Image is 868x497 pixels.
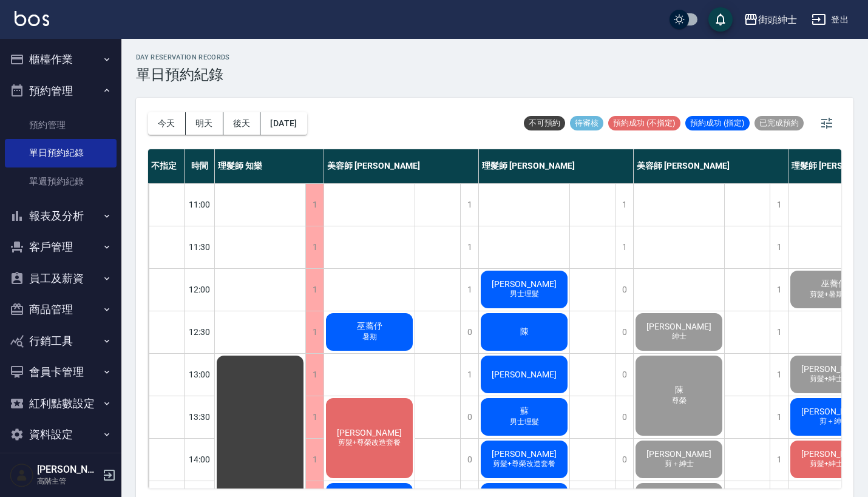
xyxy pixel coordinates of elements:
a: 單日預約紀錄 [5,139,117,167]
button: 商品管理 [5,294,117,325]
div: 1 [615,184,633,226]
button: 紅利點數設定 [5,388,117,419]
div: 理髮師 知樂 [215,149,324,183]
div: 1 [770,226,788,268]
span: 剪＋紳士 [817,416,851,427]
button: [DATE] [260,112,307,135]
button: 客戶管理 [5,231,117,263]
div: 0 [615,269,633,311]
div: 1 [460,184,478,226]
span: 剪髮+尊榮改造套餐 [336,438,403,448]
div: 1 [305,354,324,396]
button: 員工及薪資 [5,263,117,294]
div: 1 [770,311,788,353]
span: 待審核 [570,118,603,129]
div: 1 [305,226,324,268]
span: [PERSON_NAME] [489,370,559,379]
span: 已完成預約 [754,118,804,129]
div: 11:30 [185,226,215,268]
div: 1 [305,184,324,226]
span: 剪髮+暑期體驗 [807,289,860,300]
button: save [708,7,733,32]
span: 巫蕎伃 [354,321,385,332]
button: 今天 [148,112,186,135]
div: 1 [770,439,788,481]
div: 12:00 [185,268,215,311]
div: 0 [460,311,478,353]
button: 行銷工具 [5,325,117,357]
button: 街頭紳士 [739,7,802,32]
span: 暑期 [360,332,379,342]
div: 0 [460,396,478,438]
div: 1 [770,396,788,438]
div: 街頭紳士 [758,12,797,27]
span: 剪＋紳士 [662,459,696,469]
div: 1 [305,311,324,353]
span: 巫蕎伃 [819,279,849,289]
div: 1 [460,354,478,396]
span: 尊榮 [670,396,689,406]
img: Person [10,463,34,487]
div: 0 [615,311,633,353]
div: 1 [770,184,788,226]
button: 櫃檯作業 [5,44,117,75]
button: 資料設定 [5,419,117,450]
span: 男士理髮 [507,417,541,427]
button: 明天 [186,112,223,135]
div: 0 [615,396,633,438]
p: 高階主管 [37,476,99,487]
span: 剪髮+紳士套餐 [807,374,860,384]
h3: 單日預約紀錄 [136,66,230,83]
button: 後天 [223,112,261,135]
span: [PERSON_NAME] [489,279,559,289]
span: 蘇 [518,406,531,417]
div: 1 [305,439,324,481]
span: 紳士 [670,331,689,342]
img: Logo [15,11,49,26]
span: [PERSON_NAME] [489,449,559,459]
span: 陳 [673,385,686,396]
h2: day Reservation records [136,53,230,61]
div: 1 [770,269,788,311]
span: 男士理髮 [507,289,541,299]
div: 1 [460,226,478,268]
div: 理髮師 [PERSON_NAME] [479,149,634,183]
div: 13:00 [185,353,215,396]
div: 1 [770,354,788,396]
div: 美容師 [PERSON_NAME] [634,149,788,183]
div: 1 [305,396,324,438]
span: 不可預約 [524,118,565,129]
div: 不指定 [148,149,185,183]
button: 預約管理 [5,75,117,107]
span: 預約成功 (指定) [685,118,750,129]
div: 美容師 [PERSON_NAME] [324,149,479,183]
h5: [PERSON_NAME] [37,464,99,476]
div: 1 [460,269,478,311]
span: 剪髮+尊榮改造套餐 [490,459,558,469]
div: 11:00 [185,183,215,226]
button: 報表及分析 [5,200,117,232]
div: 0 [615,439,633,481]
div: 1 [305,269,324,311]
span: [PERSON_NAME] [334,428,404,438]
div: 14:00 [185,438,215,481]
span: 陳 [518,326,531,337]
a: 預約管理 [5,111,117,139]
div: 時間 [185,149,215,183]
div: 12:30 [185,311,215,353]
div: 0 [460,439,478,481]
span: [PERSON_NAME] [644,449,714,459]
button: 登出 [807,8,853,31]
div: 1 [615,226,633,268]
span: 剪髮+紳士套餐 [807,459,860,469]
div: 0 [615,354,633,396]
div: 13:30 [185,396,215,438]
button: 會員卡管理 [5,356,117,388]
span: [PERSON_NAME] [644,322,714,331]
span: 預約成功 (不指定) [608,118,680,129]
a: 單週預約紀錄 [5,167,117,195]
